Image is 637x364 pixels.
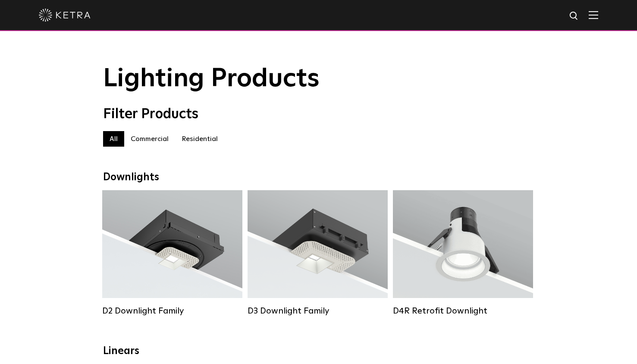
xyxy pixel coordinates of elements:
a: D4R Retrofit Downlight Lumen Output:800Colors:White / BlackBeam Angles:15° / 25° / 40° / 60°Watta... [393,190,533,316]
div: Downlights [103,171,534,184]
div: D4R Retrofit Downlight [393,306,533,316]
a: D2 Downlight Family Lumen Output:1200Colors:White / Black / Gloss Black / Silver / Bronze / Silve... [102,190,242,316]
span: Lighting Products [103,66,320,92]
img: ketra-logo-2019-white [39,9,91,22]
div: D2 Downlight Family [102,306,242,316]
div: Linears [103,345,534,358]
label: All [103,131,124,147]
img: search icon [569,11,580,22]
a: D3 Downlight Family Lumen Output:700 / 900 / 1100Colors:White / Black / Silver / Bronze / Paintab... [248,190,388,316]
img: Hamburger%20Nav.svg [589,11,598,19]
label: Commercial [124,131,175,147]
div: D3 Downlight Family [248,306,388,316]
label: Residential [175,131,224,147]
div: Filter Products [103,106,534,122]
